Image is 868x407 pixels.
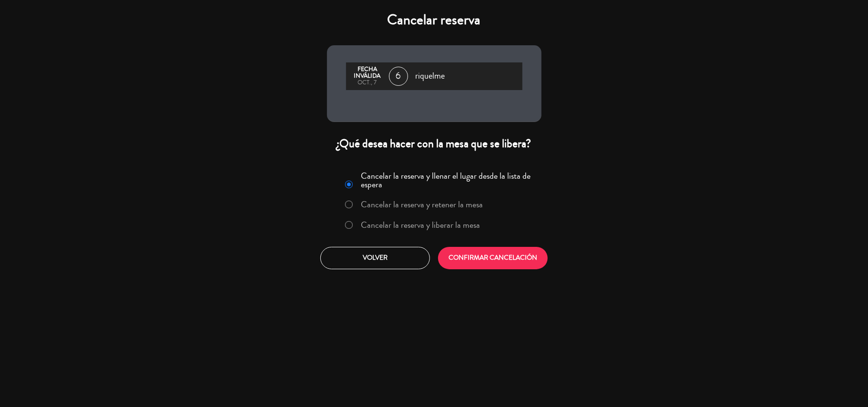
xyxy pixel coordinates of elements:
h4: Cancelar reserva [327,11,541,29]
div: Fecha inválida [351,66,384,80]
button: Volver [320,247,430,269]
div: ¿Qué desea hacer con la mesa que se libera? [327,136,541,151]
label: Cancelar la reserva y llenar el lugar desde la lista de espera [361,172,535,189]
label: Cancelar la reserva y liberar la mesa [361,221,480,229]
span: 6 [389,67,408,86]
span: riquelme [416,69,445,83]
label: Cancelar la reserva y retener la mesa [361,200,483,209]
div: oct., 7 [351,80,384,86]
button: CONFIRMAR CANCELACIÓN [438,247,548,269]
